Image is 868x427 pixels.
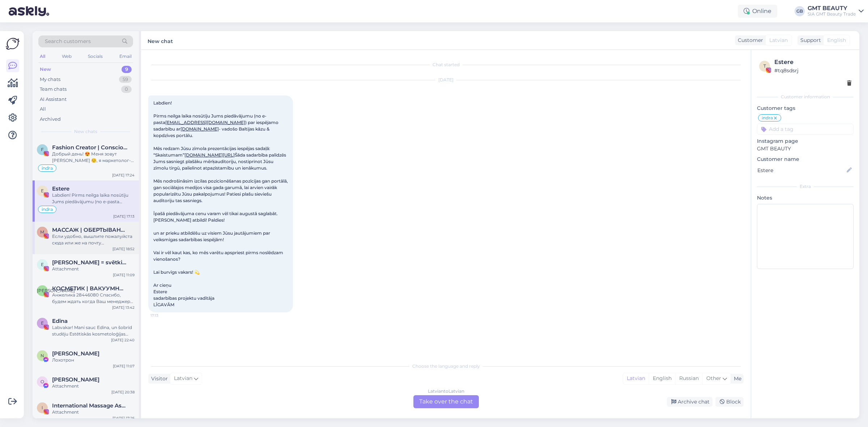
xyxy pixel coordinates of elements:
[112,172,135,178] div: [DATE] 17:24
[60,52,73,61] div: Web
[827,37,846,44] span: English
[735,37,763,44] div: Customer
[757,194,854,202] p: Notes
[180,126,219,132] a: [DOMAIN_NAME]
[165,120,245,125] a: [EMAIL_ADDRESS][DOMAIN_NAME]
[52,376,99,383] span: Oskars Lācis
[52,383,135,389] div: Attachment
[119,76,132,83] div: 59
[52,144,127,151] span: Fashion Creator | Conscious & feminine living | Influencer
[40,86,67,93] div: Team chats
[52,318,68,324] span: Edīna
[795,6,805,16] div: GB
[52,192,135,205] div: Labdien! Pirms neilga laika nosūtīju Jums piedāvājumu (no e-pasta [EMAIL_ADDRESS][DOMAIN_NAME]) p...
[757,124,854,134] input: Add a tag
[808,5,864,17] a: GMT BEAUTYSIA GMT Beauty Trade
[757,183,854,190] div: Extra
[52,357,135,363] div: Лохотрон
[174,375,192,383] span: Latvian
[148,61,744,68] div: Chat started
[40,229,44,235] span: М
[148,363,744,370] div: Choose the language and reply
[757,94,854,100] div: Customer information
[774,58,851,67] div: Estere
[41,353,44,358] span: N
[111,389,135,395] div: [DATE] 20:38
[769,37,788,44] span: Latvian
[774,67,851,74] div: # tq8sdsrj
[52,402,127,409] span: International Massage Association
[757,104,854,112] p: Customer tags
[42,166,53,170] span: indra
[112,305,135,310] div: [DATE] 13:42
[38,52,47,61] div: All
[112,246,135,252] div: [DATE] 18:52
[715,397,744,407] div: Block
[757,137,854,145] p: Instagram page
[52,185,69,192] span: Estere
[184,152,235,158] a: [DOMAIN_NAME][URL]
[42,405,43,410] span: I
[41,379,44,384] span: O
[797,37,821,44] div: Support
[808,5,856,11] div: GMT BEAUTY
[42,207,53,212] span: indra
[52,324,135,337] div: Labvakar! Mani sauc Edīna, un šobrīd studēju Estētiskās kosmetoloģijas programmā [GEOGRAPHIC_DATA...
[41,188,44,193] span: E
[41,147,44,152] span: F
[738,5,777,18] div: Online
[121,86,132,93] div: 0
[150,313,178,318] span: 17:13
[113,363,135,369] div: [DATE] 11:07
[763,63,766,69] span: t
[667,397,712,407] div: Archive chat
[52,409,135,415] div: Attachment
[45,38,91,45] span: Search customers
[808,11,856,17] div: SIA GMT Beauty Trade
[762,116,773,120] span: indra
[113,272,135,278] div: [DATE] 11:09
[52,233,135,246] div: Если удобно, вышлите пожалуйста сюда или же на почту [DOMAIN_NAME][EMAIL_ADDRESS][DOMAIN_NAME]
[40,96,67,103] div: AI Assistant
[112,415,135,421] div: [DATE] 17:26
[649,373,675,384] div: English
[52,227,127,233] span: МАССАЖ | ОБЕРТЫВАНИЯ | ОБУЧЕНИЯ | TALLINN
[706,375,721,381] span: Other
[52,292,135,305] div: Анжелика 28446080 Спасибо, будем ждать когда Ваш менеджер свяжется с нами. Хорошего дня! 🌷
[86,52,104,61] div: Socials
[111,337,135,343] div: [DATE] 22:40
[148,35,173,45] label: New chat
[148,375,168,383] div: Visitor
[122,66,132,73] div: 9
[52,266,135,272] div: Attachment
[52,350,99,357] span: Natali Razumovica
[37,288,75,293] span: [PERSON_NAME]
[41,262,44,267] span: E
[148,77,744,83] div: [DATE]
[428,388,464,394] div: Latvian to Latvian
[113,214,135,219] div: [DATE] 17:13
[153,100,289,307] span: Labdien! Pirms neilga laika nosūtīju Jums piedāvājumu (no e-pasta ) par iespējamo sadarbību ar - ...
[74,128,97,135] span: New chats
[6,37,20,51] img: Askly Logo
[731,375,741,383] div: Me
[757,145,854,153] p: GMT BEAUTY
[757,155,854,163] p: Customer name
[52,151,135,164] div: Добрый день! 😍 Меня зовут [PERSON_NAME] ☺️, я маркетолог-стратег. Не так давно переехала в [GEOGR...
[40,66,51,73] div: New
[118,52,133,61] div: Email
[757,166,845,174] input: Add name
[413,395,479,408] div: Take over the chat
[40,116,61,123] div: Archived
[41,320,44,326] span: E
[52,259,127,266] span: Eva Šimo = svētki & prakses mieram & līdzsvaram
[623,373,649,384] div: Latvian
[675,373,702,384] div: Russian
[40,76,60,83] div: My chats
[40,106,46,113] div: All
[52,285,127,292] span: КОСМЕТИК | ВАКУУМНЫЙ МАССАЖ | РИГА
